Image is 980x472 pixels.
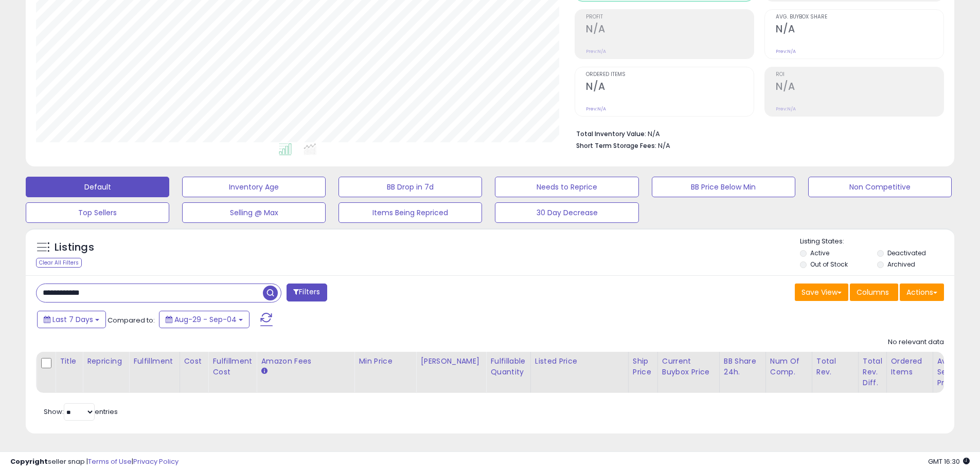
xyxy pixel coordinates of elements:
[770,356,808,377] div: Num of Comp.
[586,14,754,20] span: Profit
[576,141,656,150] b: Short Term Storage Fees:
[810,260,848,269] label: Out of Stock
[857,287,889,297] span: Columns
[776,48,796,54] small: Prev: N/A
[52,314,93,325] span: Last 7 Days
[133,356,175,367] div: Fulfillment
[88,457,132,466] a: Terms of Use
[182,202,326,223] button: Selling @ Max
[10,457,48,466] strong: Copyright
[495,202,638,223] button: 30 Day Decrease
[287,284,327,301] button: Filters
[900,284,944,301] button: Actions
[633,356,653,377] div: Ship Price
[495,177,638,197] button: Needs to Reprice
[816,356,854,377] div: Total Rev.
[108,315,155,325] span: Compared to:
[261,356,350,367] div: Amazon Fees
[776,106,796,112] small: Prev: N/A
[586,81,754,95] h2: N/A
[776,23,943,37] h2: N/A
[37,311,106,328] button: Last 7 Days
[133,457,179,466] a: Privacy Policy
[159,311,250,328] button: Aug-29 - Sep-04
[887,260,915,269] label: Archived
[26,177,169,197] button: Default
[182,177,326,197] button: Inventory Age
[776,81,943,95] h2: N/A
[36,258,82,268] div: Clear All Filters
[490,356,526,377] div: Fulfillable Quantity
[887,249,926,257] label: Deactivated
[586,48,606,54] small: Prev: N/A
[338,177,482,197] button: BB Drop in 7d
[662,356,715,377] div: Current Buybox Price
[60,356,78,367] div: Title
[652,177,795,197] button: BB Price Below Min
[87,356,124,367] div: Repricing
[338,202,482,223] button: Items Being Repriced
[576,129,646,138] b: Total Inventory Value:
[359,356,412,367] div: Min Price
[10,457,179,467] div: seller snap | |
[795,284,848,301] button: Save View
[891,356,929,377] div: Ordered Items
[420,356,482,367] div: [PERSON_NAME]
[174,314,237,325] span: Aug-29 - Sep-04
[658,141,670,150] span: N/A
[800,237,954,247] p: Listing States:
[810,249,829,257] label: Active
[808,177,952,197] button: Non Competitive
[44,407,118,417] span: Show: entries
[586,106,606,112] small: Prev: N/A
[261,367,267,376] small: Amazon Fees.
[586,72,754,78] span: Ordered Items
[850,284,898,301] button: Columns
[724,356,761,377] div: BB Share 24h.
[776,14,943,20] span: Avg. Buybox Share
[26,202,169,223] button: Top Sellers
[863,356,882,388] div: Total Rev. Diff.
[212,356,252,377] div: Fulfillment Cost
[937,356,975,388] div: Avg Selling Price
[776,72,943,78] span: ROI
[888,337,944,347] div: No relevant data
[586,23,754,37] h2: N/A
[928,457,970,466] span: 2025-09-14 16:30 GMT
[576,127,936,139] li: N/A
[535,356,624,367] div: Listed Price
[184,356,204,367] div: Cost
[55,240,94,255] h5: Listings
